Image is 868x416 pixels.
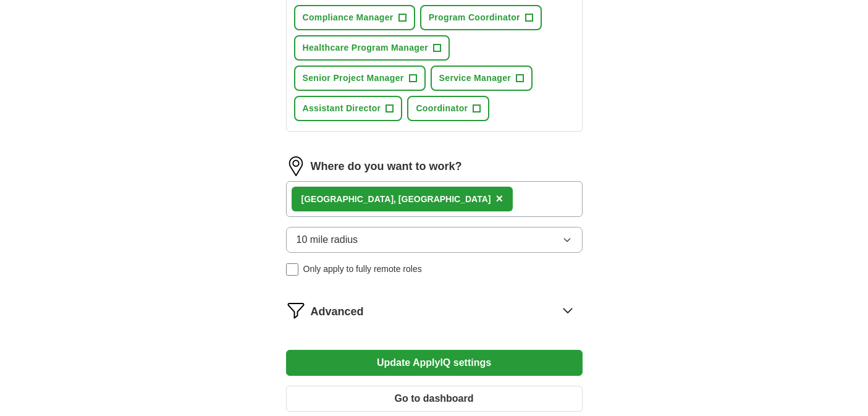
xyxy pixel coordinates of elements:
[416,102,468,115] span: Coordinator
[303,72,404,85] span: Senior Project Manager
[294,5,415,30] button: Compliance Manager
[286,300,306,320] img: filter
[495,190,503,208] button: ×
[303,102,381,115] span: Assistant Director
[286,156,306,176] img: location.png
[286,350,583,376] button: Update ApplyIQ settings
[303,11,394,24] span: Compliance Manager
[303,41,429,54] span: Healthcare Program Manager
[294,35,450,61] button: Healthcare Program Manager
[286,263,298,276] input: Only apply to fully remote roles
[429,11,520,24] span: Program Coordinator
[311,304,364,320] span: Advanced
[439,72,512,85] span: Service Manager
[297,232,358,247] span: 10 mile radius
[294,96,403,121] button: Assistant Director
[311,158,462,175] label: Where do you want to work?
[286,227,583,253] button: 10 mile radius
[294,66,426,91] button: Senior Project Manager
[420,5,542,30] button: Program Coordinator
[407,96,489,121] button: Coordinator
[303,263,422,276] span: Only apply to fully remote roles
[301,193,491,206] div: [GEOGRAPHIC_DATA], [GEOGRAPHIC_DATA]
[495,192,503,205] span: ×
[286,386,583,412] button: Go to dashboard
[431,66,533,91] button: Service Manager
